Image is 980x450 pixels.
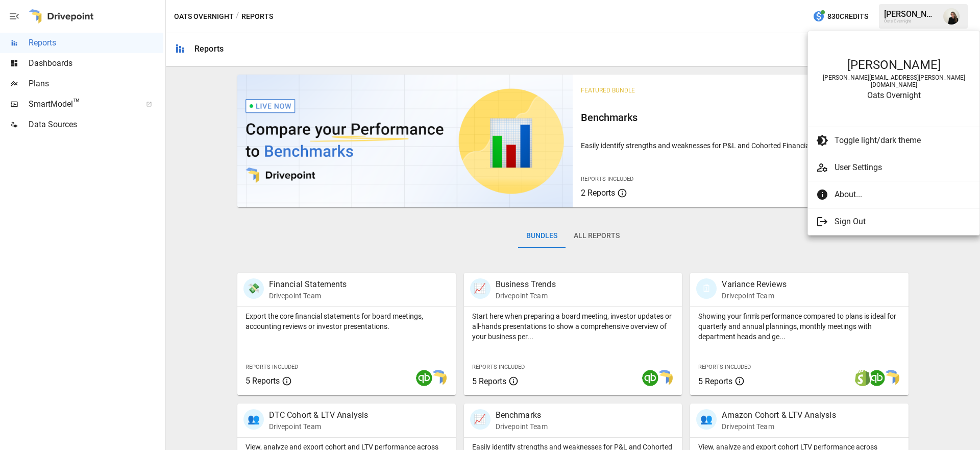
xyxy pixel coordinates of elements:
[818,74,969,88] div: [PERSON_NAME][EMAIL_ADDRESS][PERSON_NAME][DOMAIN_NAME]
[835,161,971,174] span: User Settings
[835,216,963,228] span: Sign Out
[818,90,969,100] div: Oats Overnight
[835,134,963,147] span: Toggle light/dark theme
[818,58,969,72] div: [PERSON_NAME]
[835,188,963,201] span: About...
